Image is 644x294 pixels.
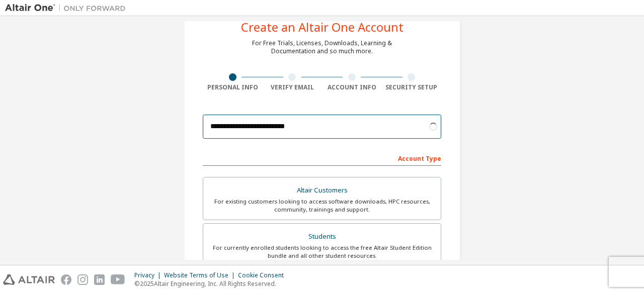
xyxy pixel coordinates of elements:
div: Website Terms of Use [164,271,238,279]
div: Account Info [322,83,382,91]
div: For existing customers looking to access software downloads, HPC resources, community, trainings ... [209,198,435,214]
img: Altair One [5,3,131,13]
img: linkedin.svg [94,274,105,285]
div: For Free Trials, Licenses, Downloads, Learning & Documentation and so much more. [252,39,392,55]
img: instagram.svg [77,274,88,285]
div: Altair Customers [209,183,435,198]
div: Personal Info [203,83,263,91]
img: altair_logo.svg [3,274,55,285]
img: youtube.svg [111,274,125,285]
div: Cookie Consent [238,271,290,279]
div: For currently enrolled students looking to access the free Altair Student Edition bundle and all ... [209,244,435,260]
div: Verify Email [263,83,323,91]
div: Privacy [134,271,164,279]
p: © 2025 Altair Engineering, Inc. All Rights Reserved. [134,279,290,288]
div: Create an Altair One Account [241,21,404,33]
div: Students [209,230,435,244]
div: Account Type [203,150,441,166]
div: Security Setup [382,83,442,91]
img: facebook.svg [61,274,71,285]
